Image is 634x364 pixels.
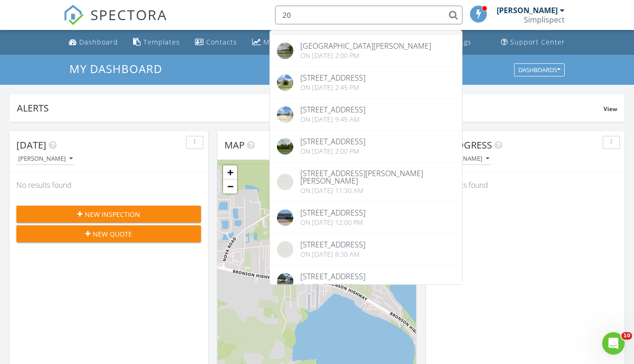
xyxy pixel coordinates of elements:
a: Support Center [497,34,569,51]
span: Map [224,139,245,151]
div: No results found [9,172,208,198]
a: SPECTORA [63,13,167,32]
button: [PERSON_NAME] [16,153,75,165]
div: Dashboards [518,67,560,73]
div: On [DATE] 2:00 pm [300,52,431,59]
button: New Inspection [16,206,201,223]
img: streetview [277,273,293,290]
div: [STREET_ADDRESS] [300,241,365,248]
span: In Progress [433,139,492,151]
div: Metrics [263,37,289,46]
span: New Inspection [85,209,140,219]
div: Alerts [17,102,604,114]
span: 10 [621,332,632,340]
div: Dashboard [79,37,118,46]
input: Search everything... [275,6,462,24]
img: streetview [277,174,293,190]
img: The Best Home Inspection Software - Spectora [63,5,84,25]
span: New Quote [93,229,132,239]
div: Templates [143,37,180,46]
a: Contacts [191,34,241,51]
div: On [DATE] 12:00 pm [300,219,365,226]
button: Dashboards [514,63,565,76]
div: Simplispect [524,15,565,24]
div: [STREET_ADDRESS] [300,138,365,145]
iframe: Intercom live chat [602,332,625,355]
img: 8740342%2Fcover_photos%2FAvVnKDNL1rvKtCxiOtuN%2Foriginal.jpg [277,209,293,226]
a: Zoom in [223,165,237,179]
img: streetview [277,138,293,155]
div: [STREET_ADDRESS] [300,74,365,82]
div: On [DATE] 2:30 pm [300,282,365,290]
div: On [DATE] 8:30 am [300,251,365,258]
div: On [DATE] 2:45 pm [300,84,365,91]
span: [DATE] [16,139,46,151]
div: [GEOGRAPHIC_DATA][PERSON_NAME] [300,42,431,50]
div: [STREET_ADDRESS][PERSON_NAME][PERSON_NAME] [300,170,455,185]
div: On [DATE] 2:00 pm [300,148,365,155]
a: Dashboard [65,34,122,51]
a: Metrics [248,34,293,51]
div: [STREET_ADDRESS] [300,106,365,113]
div: On [DATE] 11:30 am [300,187,455,194]
span: SPECTORA [90,5,167,24]
a: Templates [129,34,184,51]
div: [STREET_ADDRESS] [300,209,365,216]
a: Zoom out [223,179,237,193]
img: streetview [277,43,293,59]
img: streetview [277,74,293,91]
img: streetview [277,241,293,258]
span: View [604,105,617,113]
img: streetview [277,106,293,123]
button: New Quote [16,225,201,242]
div: [PERSON_NAME] [497,6,558,15]
div: [PERSON_NAME] [18,156,73,162]
div: Support Center [510,37,565,46]
span: My Dashboard [69,61,162,76]
div: [STREET_ADDRESS] [300,273,365,280]
div: No results found [426,172,625,198]
div: On [DATE] 9:45 am [300,116,365,123]
div: Contacts [206,37,237,46]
